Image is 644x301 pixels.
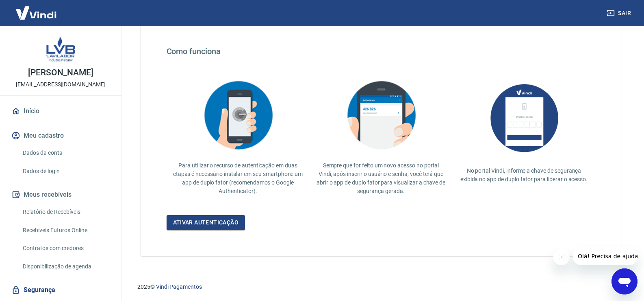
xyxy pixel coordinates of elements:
a: Disponibilização de agenda [20,258,112,275]
p: 2025 © [137,283,624,291]
p: Para utilizar o recurso de autenticação em duas etapas é necessário instalar em seu smartphone um... [173,161,303,196]
h4: Como funciona [167,46,596,56]
img: AUbNX1O5CQAAAABJRU5ErkJggg== [484,76,565,160]
a: Segurança [10,281,112,299]
p: [PERSON_NAME] [28,68,93,77]
img: f59112a5-54ef-4c52-81d5-7611f2965714.jpeg [45,33,77,65]
p: Sempre que for feito um novo acesso no portal Vindi, após inserir o usuário e senha, você terá qu... [316,161,446,196]
button: Meu cadastro [10,127,112,145]
iframe: Mensagem da empresa [573,247,637,265]
iframe: Botão para abrir a janela de mensagens [611,268,637,294]
img: explication-mfa3.c449ef126faf1c3e3bb9.png [340,76,422,155]
span: Olá! Precisa de ajuda? [5,6,68,12]
p: [EMAIL_ADDRESS][DOMAIN_NAME] [16,80,106,89]
a: Ativar autenticação [167,215,245,230]
a: Vindi Pagamentos [156,283,202,290]
a: Contratos com credores [20,240,112,257]
a: Recebíveis Futuros Online [20,222,112,239]
img: explication-mfa2.908d58f25590a47144d3.png [197,76,279,155]
p: No portal Vindi, informe a chave de segurança exibida no app de duplo fator para liberar o acesso. [459,167,589,184]
button: Sair [605,6,634,21]
button: Meus recebíveis [10,186,112,204]
img: Vindi [10,0,63,25]
a: Dados de login [20,163,112,180]
iframe: Fechar mensagem [553,249,570,265]
a: Relatório de Recebíveis [20,204,112,220]
a: Início [10,102,112,120]
a: Dados da conta [20,145,112,161]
